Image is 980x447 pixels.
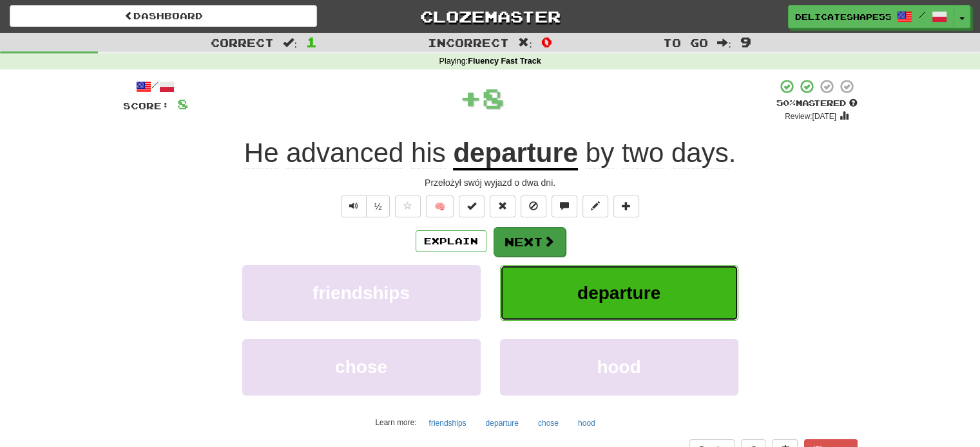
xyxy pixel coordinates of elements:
[494,227,566,257] button: Next
[776,98,796,108] span: 50 %
[286,138,403,169] span: advanced
[919,10,925,19] span: /
[552,196,577,217] button: Discuss sentence (alt+u)
[582,196,608,217] button: Edit sentence (alt+d)
[366,196,390,217] button: ½
[518,37,532,48] span: :
[123,78,188,95] div: /
[338,196,390,217] div: Text-to-speech controls
[500,265,738,321] button: departure
[622,138,664,169] span: two
[740,34,751,50] span: 9
[416,230,486,252] button: Explain
[283,37,297,48] span: :
[795,11,890,23] span: DelicateShape5502
[468,57,541,66] strong: Fluency Fast Track
[123,176,858,189] div: Przełożył swój wyjazd o dwa dni.
[459,78,482,117] span: +
[490,196,515,217] button: Reset to 0% Mastered (alt+r)
[613,196,639,217] button: Add to collection (alt+a)
[479,414,526,433] button: departure
[578,138,736,169] span: .
[312,283,410,303] span: friendships
[597,357,640,377] span: hood
[541,34,552,50] span: 0
[788,5,954,28] a: DelicateShape5502 /
[482,82,504,114] span: 8
[453,138,578,170] u: departure
[663,36,708,49] span: To go
[776,98,858,109] div: Mastered
[244,138,279,169] span: He
[242,339,481,395] button: chose
[395,196,421,217] button: Favorite sentence (alt+f)
[531,414,566,433] button: chose
[428,36,509,49] span: Incorrect
[785,112,836,121] small: Review: [DATE]
[341,196,367,217] button: Play sentence audio (ctl+space)
[211,36,274,49] span: Correct
[571,414,602,433] button: hood
[411,138,446,169] span: his
[586,138,614,169] span: by
[375,418,416,427] small: Learn more:
[521,196,546,217] button: Ignore sentence (alt+i)
[177,96,188,112] span: 8
[10,5,317,27] a: Dashboard
[306,34,317,50] span: 1
[335,357,387,377] span: chose
[459,196,485,217] button: Set this sentence to 100% Mastered (alt+m)
[577,283,660,303] span: departure
[426,196,454,217] button: 🧠
[336,5,644,28] a: Clozemaster
[500,339,738,395] button: hood
[242,265,481,321] button: friendships
[123,100,169,111] span: Score:
[717,37,731,48] span: :
[671,138,729,169] span: days
[421,414,473,433] button: friendships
